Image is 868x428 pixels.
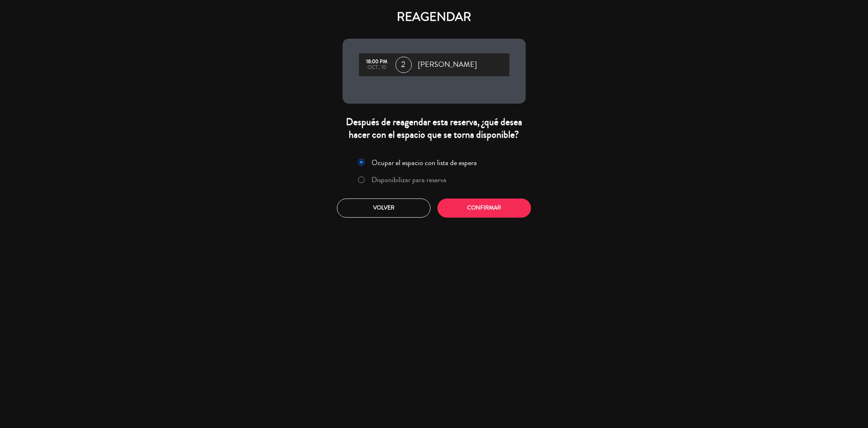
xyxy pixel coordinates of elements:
span: [PERSON_NAME] [418,59,477,71]
label: Ocupar el espacio con lista de espera [372,159,477,166]
div: Después de reagendar esta reserva, ¿qué desea hacer con el espacio que se torna disponible? [343,116,526,141]
span: 2 [396,57,412,73]
label: Disponibilizar para reserva [372,176,446,183]
button: Volver [337,199,431,218]
div: oct., 10 [363,65,391,71]
h4: REAGENDAR [343,10,526,24]
div: 18:00 PM [363,59,391,65]
button: Confirmar [437,199,531,218]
